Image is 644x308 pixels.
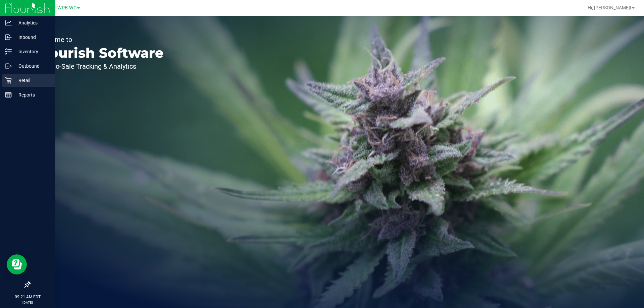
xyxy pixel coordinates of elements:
[12,62,52,70] p: Outbound
[36,36,164,43] p: Welcome to
[36,46,164,60] p: Flourish Software
[36,63,164,70] p: Seed-to-Sale Tracking & Analytics
[57,5,76,11] span: WPB WC
[12,76,52,84] p: Retail
[12,19,52,27] p: Analytics
[12,91,52,99] p: Reports
[5,77,12,84] inline-svg: Retail
[5,19,12,26] inline-svg: Analytics
[5,48,12,55] inline-svg: Inventory
[3,300,52,305] p: [DATE]
[12,33,52,41] p: Inbound
[588,5,631,10] span: Hi, [PERSON_NAME]!
[7,254,27,274] iframe: Resource center
[5,34,12,41] inline-svg: Inbound
[5,63,12,69] inline-svg: Outbound
[12,48,52,56] p: Inventory
[3,294,52,300] p: 09:21 AM EDT
[5,91,12,98] inline-svg: Reports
